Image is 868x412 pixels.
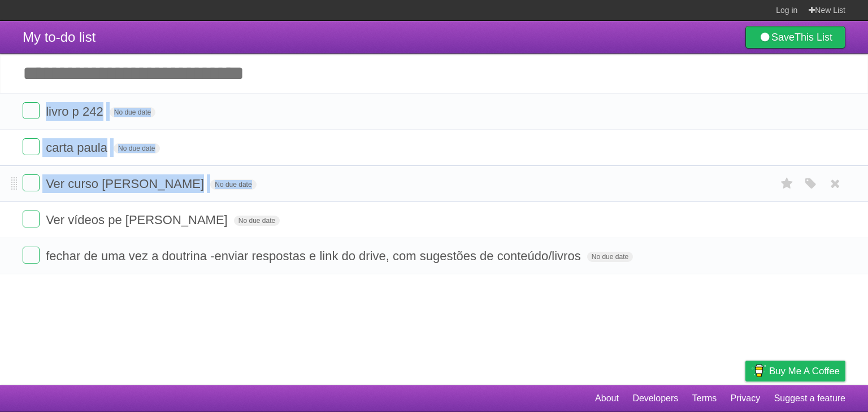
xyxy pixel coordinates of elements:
[692,388,717,409] a: Terms
[776,174,798,193] label: Star task
[46,213,231,227] span: Ver vídeos pe [PERSON_NAME]
[23,174,40,191] label: Done
[46,141,110,155] span: carta paula
[774,388,845,409] a: Suggest a feature
[46,249,584,263] span: fechar de uma vez a doutrina -enviar respostas e link do drive, com sugestões de conteúdo/livros
[210,179,256,190] span: No due date
[751,361,766,380] img: Buy me a coffee
[23,211,40,227] label: Done
[745,361,845,382] a: Buy me a coffee
[23,247,40,264] label: Done
[46,177,207,191] span: Ver curso [PERSON_NAME]
[745,26,845,49] a: SaveThis List
[23,102,40,119] label: Done
[632,388,678,409] a: Developers
[234,216,280,226] span: No due date
[595,388,619,409] a: About
[110,107,155,117] span: No due date
[731,388,760,409] a: Privacy
[795,32,832,43] b: This List
[769,361,840,381] span: Buy me a coffee
[114,143,159,154] span: No due date
[23,138,40,155] label: Done
[587,252,633,262] span: No due date
[23,29,96,45] span: My to-do list
[46,104,106,119] span: livro p 242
